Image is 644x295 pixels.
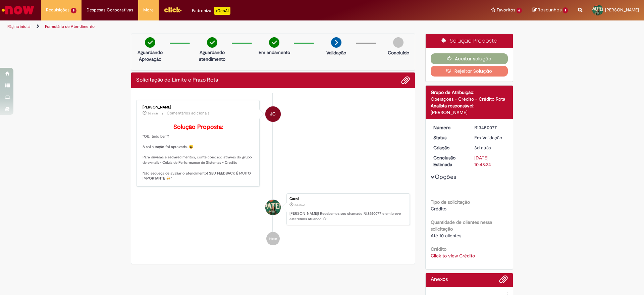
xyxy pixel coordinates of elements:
[538,7,562,13] span: Rascunhos
[474,154,505,168] div: [DATE] 10:48:24
[326,49,346,56] p: Validação
[136,93,410,252] ul: Histórico de tíquete
[136,193,410,226] li: Carol
[143,124,254,181] p: "Olá, tudo bem? A solicitação foi aprovada. 😀 Para dúvidas e esclarecimentos, conte conosco atrav...
[87,7,133,13] span: Despesas Corporativas
[431,53,508,64] button: Aceitar solução
[1,3,35,17] img: ServiceNow
[143,105,254,109] div: [PERSON_NAME]
[426,34,513,48] div: Solução Proposta
[474,144,505,151] div: 26/08/2025 17:48:19
[143,7,154,13] span: More
[563,7,568,13] span: 1
[45,24,95,29] a: Formulário de Atendimento
[265,200,281,215] div: Carol
[499,275,508,287] button: Adicionar anexos
[431,109,508,116] div: [PERSON_NAME]
[5,20,424,33] ul: Trilhas de página
[207,37,217,48] img: check-circle-green.png
[428,144,470,151] dt: Criação
[294,203,305,207] time: 26/08/2025 17:48:19
[294,203,305,207] span: 3d atrás
[46,7,69,13] span: Requisições
[474,124,505,131] div: R13450077
[134,49,166,62] p: Aguardando Aprovação
[431,277,448,283] h2: Anexos
[393,37,404,48] img: img-circle-grey.png
[167,110,210,116] small: Comentários adicionais
[265,106,281,122] div: Jonas Correia
[431,253,475,259] a: Click to view Crédito
[145,37,155,48] img: check-circle-green.png
[532,7,568,13] a: Rascunhos
[401,76,410,85] button: Adicionar anexos
[431,219,492,232] b: Quantidade de clientes nessa solicitação
[431,66,508,77] button: Rejeitar Solução
[196,49,228,62] p: Aguardando atendimento
[428,134,470,141] dt: Status
[289,197,406,201] div: Carol
[474,145,491,151] span: 3d atrás
[605,7,639,13] span: [PERSON_NAME]
[270,106,276,122] span: JC
[428,124,470,131] dt: Número
[136,77,218,83] h2: Solicitação de Limite e Prazo Rota Histórico de tíquete
[497,7,515,13] span: Favoritos
[431,96,508,102] div: Operações - Crédito - Crédito Rota
[173,123,223,131] b: Solução Proposta:
[431,89,508,96] div: Grupo de Atribuição:
[431,233,461,239] span: Até 10 clientes
[431,246,446,252] b: Crédito
[259,49,290,56] p: Em andamento
[164,5,182,15] img: click_logo_yellow_360x200.png
[428,154,470,168] dt: Conclusão Estimada
[388,49,409,56] p: Concluído
[474,145,491,151] time: 26/08/2025 17:48:19
[431,206,446,212] span: Crédito
[7,24,31,29] a: Página inicial
[431,102,508,109] div: Analista responsável:
[148,111,158,115] span: 3d atrás
[148,111,158,115] time: 27/08/2025 16:09:51
[331,37,341,48] img: arrow-next.png
[214,7,230,15] p: +GenAi
[474,134,505,141] div: Em Validação
[289,211,406,222] p: [PERSON_NAME]! Recebemos seu chamado R13450077 e em breve estaremos atuando.
[431,199,470,205] b: Tipo de solicitação
[71,8,76,13] span: 9
[192,7,230,15] div: Padroniza
[517,8,522,13] span: 6
[269,37,279,48] img: check-circle-green.png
